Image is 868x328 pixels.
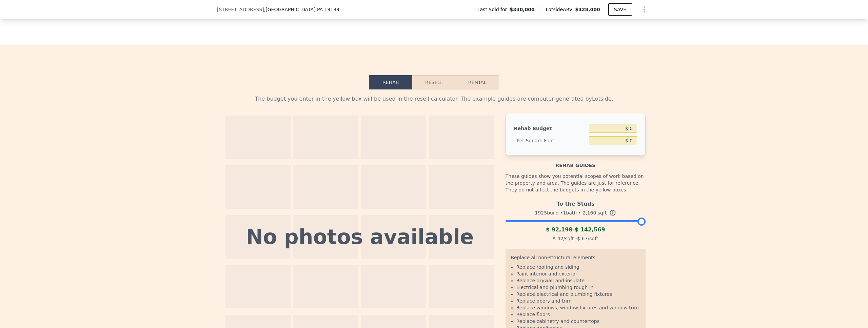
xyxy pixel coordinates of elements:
div: 1925 build • 1 bath • sqft [506,208,646,218]
button: Resell [412,75,455,89]
div: These guides show you potential scopes of work based on the property and area. The guides are jus... [506,169,646,197]
span: $ 142,569 [575,226,605,233]
span: 2,160 [583,210,596,216]
span: $428,000 [575,7,600,12]
li: Paint interior and exterior [516,270,640,277]
li: Electrical and plumbing rough in [516,284,640,291]
li: Replace doors and trim [516,298,640,304]
span: $330,000 [510,6,535,13]
div: Per Square Foot [514,135,586,147]
div: Rehab guides [506,155,646,169]
span: [STREET_ADDRESS] [217,6,264,13]
div: /sqft - /sqft [506,234,646,243]
li: Replace floors [516,311,640,318]
span: Lotside ARV [546,6,575,13]
li: Replace cabinetry and countertops [516,318,640,325]
button: Rental [456,75,499,89]
span: $ 92,198 [546,226,572,233]
span: , [GEOGRAPHIC_DATA] [264,6,339,13]
span: $ 42 [553,236,563,241]
span: Last Sold for [477,6,510,13]
div: To the Studs [506,197,646,208]
li: Replace electrical and plumbing fixtures [516,291,640,298]
li: Replace drywall and insulate [516,277,640,284]
li: Replace windows, window fixtures and window trim [516,304,640,311]
div: No photos available [246,227,474,247]
button: SAVE [608,3,632,16]
div: Replace all non-structural elements. [511,254,640,264]
div: The budget you enter in the yellow box will be used in the resell calculator. The example guides ... [222,95,646,103]
li: Replace roofing and siding [516,264,640,270]
div: - [506,226,646,234]
button: Show Options [637,3,651,16]
div: Rehab Budget [514,122,586,135]
button: Rehab [369,75,412,89]
span: $ 67 [577,236,588,241]
span: , PA 19139 [315,7,339,12]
